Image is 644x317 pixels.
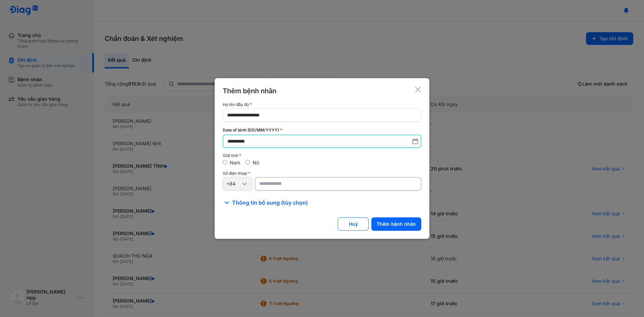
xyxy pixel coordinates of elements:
div: +84 [226,181,240,187]
span: Thông tin bổ sung (tùy chọn) [232,199,308,207]
div: Họ tên đầy đủ [223,102,421,107]
button: Huỷ [338,217,369,231]
div: Thêm bệnh nhân [223,86,276,96]
label: Nam [230,160,240,165]
div: Giới tính [223,153,421,158]
label: Nữ [253,160,259,165]
div: Date of birth (DD/MM/YYYY) [223,127,421,133]
button: Thêm bệnh nhân [371,217,421,231]
div: Số điện thoại [223,171,421,176]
